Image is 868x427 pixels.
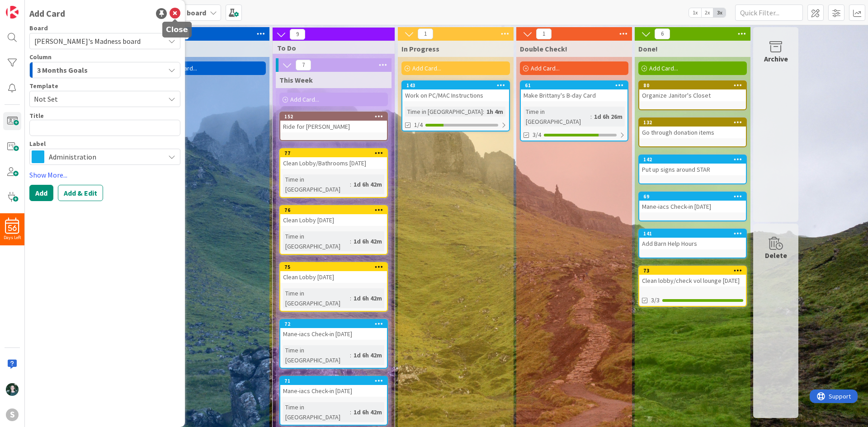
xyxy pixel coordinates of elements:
[402,81,509,89] div: 143
[639,192,746,201] div: 69
[521,81,627,101] div: 61Make Brittany's B-day Card
[351,350,384,360] div: 1d 6h 42m
[351,407,384,417] div: 1d 6h 42m
[592,112,625,122] div: 1d 6h 26m
[166,25,188,34] h5: Close
[639,275,746,286] div: Clean lobby/check vol lounge [DATE]
[351,236,384,246] div: 1d 6h 42m
[290,95,319,103] span: Add Card...
[280,157,387,169] div: Clean Lobby/Bathrooms [DATE]
[283,288,350,308] div: Time in [GEOGRAPHIC_DATA]
[279,75,313,84] span: This Week
[283,402,350,422] div: Time in [GEOGRAPHIC_DATA]
[284,113,387,120] div: 152
[350,236,351,246] span: :
[520,44,567,53] span: Double Check!
[639,127,746,138] div: Go through donation items
[280,113,387,132] div: 152Ride for [PERSON_NAME]
[284,207,387,213] div: 76
[283,345,350,365] div: Time in [GEOGRAPHIC_DATA]
[412,64,441,72] span: Add Card...
[651,296,660,305] span: 3/3
[280,320,387,328] div: 72
[689,8,701,17] span: 1x
[639,267,746,275] div: 73
[350,350,351,360] span: :
[280,206,387,214] div: 76
[405,107,483,117] div: Time in [GEOGRAPHIC_DATA]
[29,25,48,31] span: Board
[29,83,58,89] span: Template
[639,192,746,212] div: 69Mane-iacs Check-in [DATE]
[280,214,387,226] div: Clean Lobby [DATE]
[638,44,658,53] span: Done!
[531,64,560,72] span: Add Card...
[533,130,541,140] span: 3/4
[765,250,787,261] div: Delete
[643,230,746,237] div: 141
[639,201,746,212] div: Mane-iacs Check-in [DATE]
[639,81,746,101] div: 80Organize Janitor's Closet
[414,120,423,130] span: 1/4
[402,89,509,101] div: Work on PC/MAC Instructions
[29,185,53,201] button: Add
[29,141,46,147] span: Label
[6,6,19,19] img: Visit kanbanzone.com
[6,408,19,421] div: S
[29,169,180,180] a: Show More...
[280,271,387,283] div: Clean Lobby [DATE]
[350,179,351,189] span: :
[280,328,387,340] div: Mane-iacs Check-in [DATE]
[34,37,141,46] span: [PERSON_NAME]'s Madness board
[284,378,387,384] div: 71
[536,28,552,39] span: 1
[639,155,746,164] div: 142
[655,28,670,39] span: 6
[643,119,746,126] div: 132
[639,81,746,89] div: 80
[643,193,746,200] div: 69
[701,8,713,17] span: 2x
[418,28,433,39] span: 1
[643,267,746,274] div: 73
[29,62,180,78] button: 3 Months Goals
[37,64,88,76] span: 3 Months Goals
[484,107,505,117] div: 1h 4m
[713,8,726,17] span: 3x
[639,89,746,101] div: Organize Janitor's Closet
[639,238,746,249] div: Add Barn Help Hours
[406,82,509,89] div: 143
[643,156,746,163] div: 142
[280,263,387,271] div: 75
[521,89,627,101] div: Make Brittany's B-day Card
[280,377,387,397] div: 71Mane-iacs Check-in [DATE]
[649,64,678,72] span: Add Card...
[639,118,746,138] div: 132Go through donation items
[283,231,350,251] div: Time in [GEOGRAPHIC_DATA]
[29,54,52,60] span: Column
[283,174,350,194] div: Time in [GEOGRAPHIC_DATA]
[764,53,788,64] div: Archive
[290,29,305,40] span: 9
[639,230,746,249] div: 141Add Barn Help Hours
[8,225,17,231] span: 56
[525,82,627,89] div: 61
[34,93,158,105] span: Not Set
[524,107,590,127] div: Time in [GEOGRAPHIC_DATA]
[639,230,746,238] div: 141
[296,60,311,70] span: 7
[280,113,387,121] div: 152
[280,149,387,169] div: 77Clean Lobby/Bathrooms [DATE]
[280,385,387,397] div: Mane-iacs Check-in [DATE]
[351,179,384,189] div: 1d 6h 42m
[280,121,387,132] div: Ride for [PERSON_NAME]
[284,321,387,327] div: 72
[590,112,592,122] span: :
[280,320,387,340] div: 72Mane-iacs Check-in [DATE]
[280,263,387,283] div: 75Clean Lobby [DATE]
[639,164,746,175] div: Put up signs around STAR
[280,206,387,226] div: 76Clean Lobby [DATE]
[277,43,383,52] span: To Do
[483,107,484,117] span: :
[284,150,387,156] div: 77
